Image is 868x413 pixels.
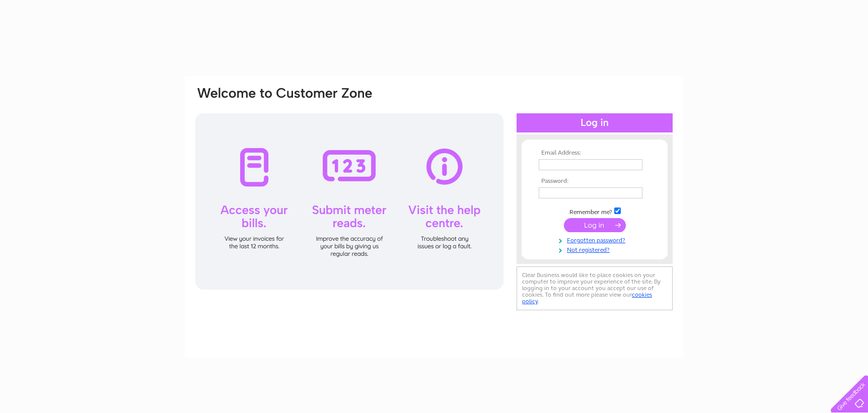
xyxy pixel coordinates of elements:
a: Forgotten password? [539,235,653,244]
input: Submit [564,218,626,232]
a: cookies policy [522,291,652,305]
td: Remember me? [536,206,653,216]
div: Clear Business would like to place cookies on your computer to improve your experience of the sit... [517,266,673,310]
a: Not registered? [539,244,653,254]
th: Password: [536,178,653,185]
th: Email Address: [536,150,653,157]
